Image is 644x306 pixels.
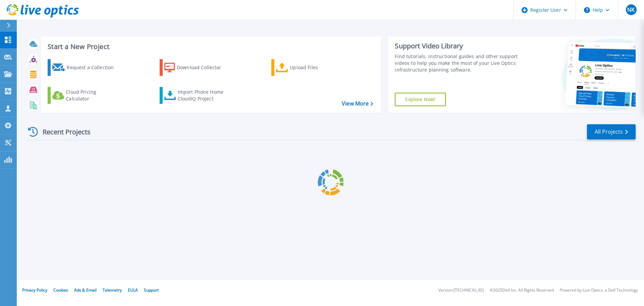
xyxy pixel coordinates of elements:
span: NK [627,7,635,12]
a: All Projects [587,124,636,139]
div: Upload Files [290,61,343,74]
a: Telemetry [103,287,122,293]
div: Request a Collection [67,61,120,74]
h3: Start a New Project [48,43,373,50]
a: Cookies [53,287,68,293]
a: Request a Collection [48,59,122,76]
a: View More [342,100,373,107]
a: Upload Files [271,59,346,76]
div: Recent Projects [26,124,100,140]
a: Support [144,287,159,293]
li: Version: [TECHNICAL_ID] [438,288,484,293]
li: © 2025 Dell Inc. All Rights Reserved [490,288,554,293]
div: Cloud Pricing Calculator [66,89,119,102]
div: Import Phone Home CloudIQ Project [178,89,230,102]
a: EULA [128,287,138,293]
div: Download Collector [177,61,230,74]
a: Download Collector [160,59,234,76]
a: Explore Now! [395,93,446,106]
a: Cloud Pricing Calculator [48,87,122,104]
li: Powered by Live Optics, a Dell Technology [560,288,638,293]
a: Ads & Email [74,287,97,293]
div: Support Video Library [395,42,521,50]
div: Find tutorials, instructional guides and other support videos to help you make the most of your L... [395,53,521,73]
a: Privacy Policy [22,287,47,293]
